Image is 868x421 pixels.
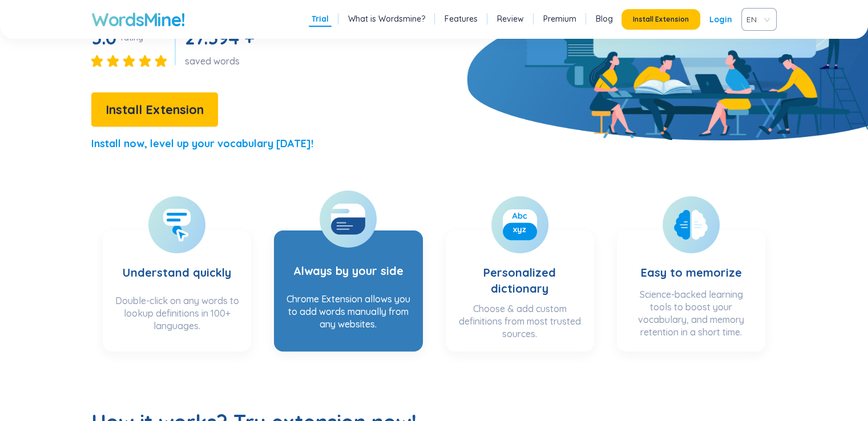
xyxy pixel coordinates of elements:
[746,11,767,28] span: VIE
[596,13,613,25] a: Blog
[185,55,259,67] div: saved words
[457,242,583,297] h3: Personalized dictionary
[106,100,204,120] span: Install Extension
[640,242,741,282] h3: Easy to memorize
[91,105,218,116] a: Install Extension
[285,293,411,338] div: Chrome Extension allows you to add words manually from any websites.
[543,13,576,25] a: Premium
[91,136,313,152] p: Install now, level up your vocabulary [DATE]!
[628,288,754,340] div: Science-backed learning tools to boost your vocabulary, and memory retention in a short time.
[91,8,184,31] a: WordsMine!
[91,92,218,127] button: Install Extension
[445,13,478,25] a: Features
[621,9,700,30] button: Install Extension
[497,13,524,25] a: Review
[114,294,240,340] div: Double-click on any words to lookup definitions in 100+ languages.
[457,302,583,340] div: Choose & add custom definitions from most trusted sources.
[709,9,732,30] a: Login
[312,13,329,25] a: Trial
[293,240,403,287] h3: Always by your side
[633,15,689,24] span: Install Extension
[123,242,231,289] h3: Understand quickly
[348,13,425,25] a: What is Wordsmine?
